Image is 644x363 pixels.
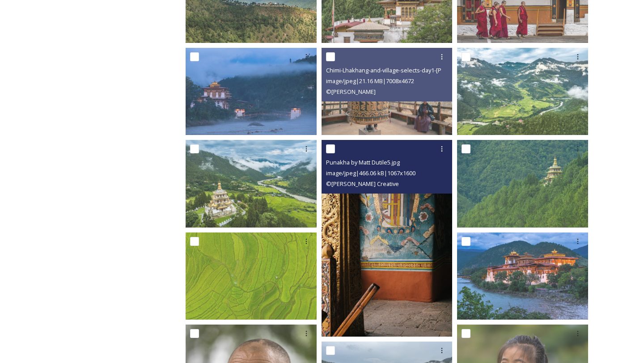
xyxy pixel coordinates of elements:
img: Punakha by Marcus Westberg42.jpg [457,140,588,227]
img: Punakha by Marcus Westberg5.jpg [457,232,588,320]
img: Punakha by Marcus Westberg23.jpg [457,48,588,135]
img: Punakha by Marcus Westberg24.jpg [186,232,317,319]
span: Chimi-Lhakhang-and-village-selects-day1-[PERSON_NAME]-3.jpg [326,66,495,74]
span: © [PERSON_NAME] [326,88,376,96]
img: Punakha by Matt Dutile5.jpg [322,140,453,336]
span: © [PERSON_NAME] Creative [326,180,399,188]
span: Punakha by Matt Dutile5.jpg [326,158,400,166]
span: image/jpeg | 21.16 MB | 7008 x 4672 [326,77,414,85]
img: Punakha by Marcus Westberg38.jpg [186,48,317,135]
img: Punakha by Marcus Westberg21.jpg [186,140,317,227]
span: image/jpeg | 466.06 kB | 1067 x 1600 [326,169,415,177]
